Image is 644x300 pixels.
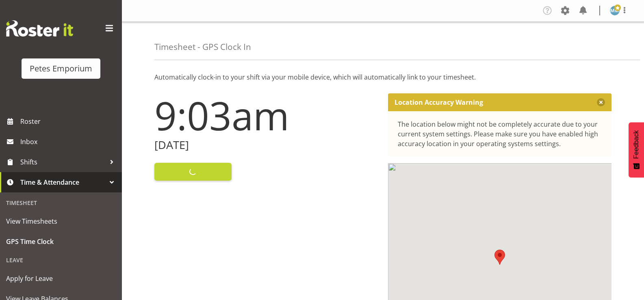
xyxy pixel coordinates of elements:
[2,268,120,289] a: Apply for Leave
[2,194,120,211] div: Timesheet
[610,6,620,15] img: mandy-mosley3858.jpg
[154,139,378,151] h2: [DATE]
[597,98,605,106] button: Close message
[20,156,106,168] span: Shifts
[398,119,602,149] div: The location below might not be completely accurate due to your current system settings. Please m...
[30,63,92,75] div: Petes Emporium
[633,130,640,159] span: Feedback
[395,98,483,106] p: Location Accuracy Warning
[6,272,116,285] span: Apply for Leave
[6,20,73,37] img: Rosterit website logo
[154,93,378,137] h1: 9:03am
[2,252,120,268] div: Leave
[154,72,611,82] p: Automatically clock-in to your shift via your mobile device, which will automatically link to you...
[20,115,118,127] span: Roster
[20,176,106,188] span: Time & Attendance
[2,211,120,231] a: View Timesheets
[154,42,251,52] h4: Timesheet - GPS Clock In
[6,235,116,248] span: GPS Time Clock
[20,136,118,148] span: Inbox
[629,122,644,177] button: Feedback - Show survey
[2,231,120,252] a: GPS Time Clock
[6,215,116,227] span: View Timesheets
